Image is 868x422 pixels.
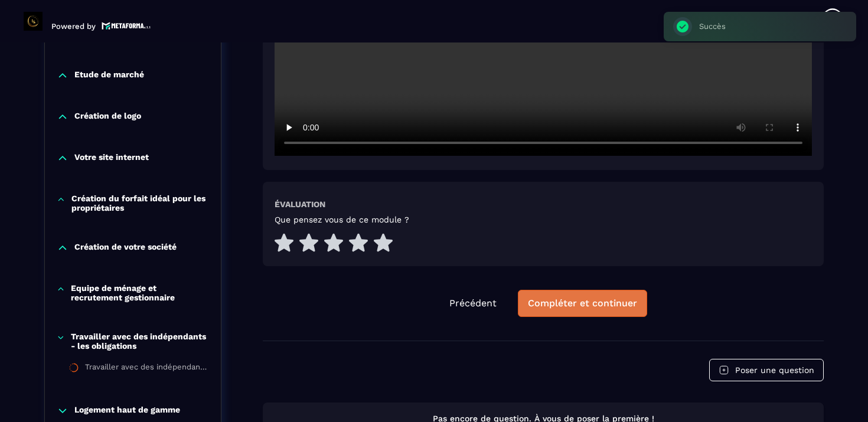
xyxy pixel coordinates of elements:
p: Travailler avec des indépendants - les obligations [71,332,209,351]
img: logo-branding [24,12,43,31]
img: logo [102,21,151,31]
button: Précédent [440,290,506,316]
h5: Que pensez vous de ce module ? [275,215,409,224]
p: Powered by [51,22,96,31]
p: Votre site internet [74,152,149,164]
p: Création du forfait idéal pour les propriétaires [71,194,209,212]
p: Equipe de ménage et recrutement gestionnaire [71,283,209,302]
button: Compléter et continuer [518,290,647,317]
p: Etude de marché [74,70,144,81]
p: Création de logo [74,111,141,123]
div: Compléter et continuer [528,297,637,309]
p: Logement haut de gamme [74,405,180,417]
p: Création de votre société [74,242,177,254]
div: Travailler avec des indépendants - les obligations [85,362,209,375]
button: Poser une question [709,359,824,381]
h6: Évaluation [275,199,325,209]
